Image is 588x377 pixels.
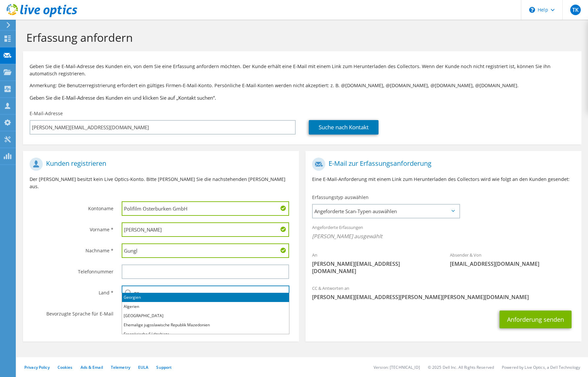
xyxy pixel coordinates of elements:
div: Absender & Von [443,248,581,271]
div: An [306,248,443,278]
li: Version: [TECHNICAL_ID] [374,364,420,370]
a: Privacy Policy [24,364,50,370]
span: TK [570,5,581,15]
p: Geben Sie die E-Mail-Adresse des Kunden ein, von dem Sie eine Erfassung anfordern möchten. Der Ku... [30,63,575,77]
a: Ads & Email [81,364,103,370]
a: Suche nach Kontakt [309,120,379,135]
h1: Erfassung anfordern [26,31,575,44]
h3: Geben Sie die E-Mail-Adresse des Kunden ein und klicken Sie auf „Kontakt suchen“. [30,94,575,101]
li: Powered by Live Optics, a Dell Technology [502,364,580,370]
span: Angeforderte Scan-Typen auswählen [313,205,459,218]
li: Georgien [122,293,289,302]
button: Anforderung senden [500,311,572,328]
label: Erfassungstyp auswählen [312,194,369,201]
label: E-Mail-Adresse [30,110,63,117]
li: Französische Südgebiete [122,330,289,339]
a: Cookies [58,364,73,370]
p: Der [PERSON_NAME] besitzt kein Live Optics-Konto. Bitte [PERSON_NAME] Sie die nachstehenden [PERS... [30,176,292,190]
li: © 2025 Dell Inc. All Rights Reserved [428,364,494,370]
label: Land * [30,286,113,296]
label: Telefonnummer [30,264,113,275]
label: Vorname * [30,222,113,233]
span: [PERSON_NAME][EMAIL_ADDRESS][PERSON_NAME][PERSON_NAME][DOMAIN_NAME] [312,293,575,301]
li: [GEOGRAPHIC_DATA] [122,311,289,320]
label: Bevorzugte Sprache für E-Mail [30,307,113,317]
div: CC & Antworten an [306,281,581,304]
svg: \n [529,7,535,13]
div: Angeforderte Erfassungen [306,220,581,245]
a: EULA [138,364,148,370]
li: Ehemalige jugoslawische Republik Mazedonien [122,320,289,330]
h1: Kunden registrieren [30,158,289,171]
span: [PERSON_NAME][EMAIL_ADDRESS][DOMAIN_NAME] [312,260,437,275]
a: Support [156,364,172,370]
p: Eine E-Mail-Anforderung mit einem Link zum Herunterladen des Collectors wird wie folgt an den Kun... [312,176,575,183]
label: Kontoname [30,201,113,212]
span: [PERSON_NAME] ausgewählt [312,233,575,240]
a: Telemetry [111,364,130,370]
label: Nachname * [30,243,113,254]
p: Anmerkung: Die Benutzerregistrierung erfordert ein gültiges Firmen-E-Mail-Konto. Persönliche E-Ma... [30,82,575,89]
li: Algerien [122,302,289,311]
span: [EMAIL_ADDRESS][DOMAIN_NAME] [450,260,575,267]
h1: E-Mail zur Erfassungsanforderung [312,158,572,171]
